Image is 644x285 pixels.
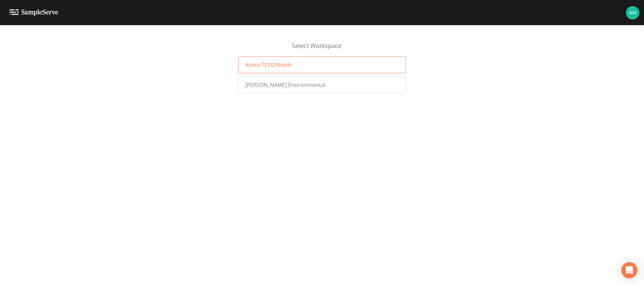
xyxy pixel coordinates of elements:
div: Open Intercom Messenger [621,262,637,278]
a: Antea TCEQ North [238,56,406,73]
a: [PERSON_NAME] Environmental [238,77,406,93]
span: [PERSON_NAME] Environmental [245,81,325,89]
img: logo [9,9,58,16]
img: c76c074581486bce1c0cbc9e29643337 [626,6,639,19]
span: Antea TCEQ North [245,61,291,69]
div: Select Workspace [238,41,406,56]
